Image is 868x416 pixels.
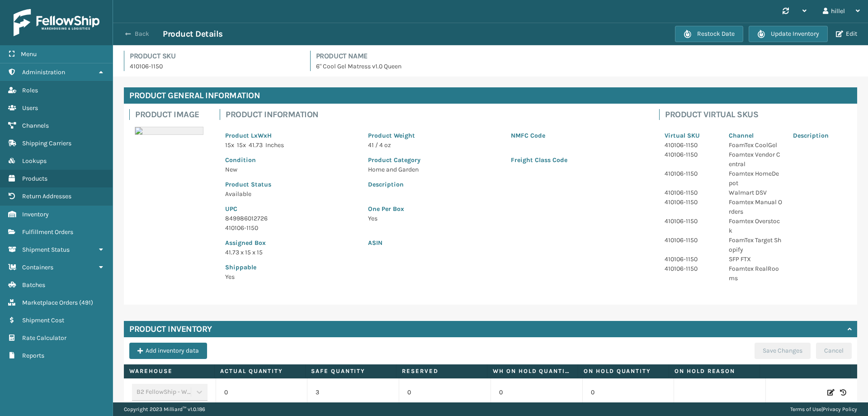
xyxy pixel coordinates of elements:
[225,272,357,282] p: Yes
[368,214,643,223] p: Yes
[22,281,45,289] span: Batches
[129,343,207,359] button: Add inventory data
[21,50,37,58] span: Menu
[665,216,718,226] p: 410106-1150
[22,334,66,342] span: Rate Calculator
[22,175,47,182] span: Products
[511,131,643,140] p: NMFC Code
[511,155,643,165] p: Freight Class Code
[237,141,246,149] span: 15 x
[675,26,743,42] button: Restock Date
[665,235,718,245] p: 410106-1150
[816,343,852,359] button: Cancel
[729,235,782,254] p: FoamTex Target Shopify
[368,165,500,174] p: Home and Garden
[225,131,357,140] p: Product LxWxH
[402,367,481,375] label: Reserved
[729,188,782,197] p: Walmart DSV
[665,109,852,120] h4: Product Virtual SKUs
[729,140,782,150] p: FoamTex CoolGel
[135,109,209,120] h4: Product Image
[226,109,648,120] h4: Product Information
[729,254,782,264] p: SFP FTX
[755,343,811,359] button: Save Changes
[582,378,674,406] td: 0
[22,316,64,324] span: Shipment Cost
[665,169,718,178] p: 410106-1150
[22,263,53,271] span: Containers
[729,169,782,188] p: Foamtex HomeDepot
[130,51,299,62] h4: Product SKU
[22,86,38,94] span: Roles
[493,367,572,375] label: WH On hold quantity
[368,131,500,140] p: Product Weight
[225,180,357,189] p: Product Status
[790,402,857,416] div: |
[124,402,205,416] p: Copyright 2023 Milliard™ v 1.0.186
[793,131,846,140] p: Description
[729,197,782,216] p: Foamtex Manual Orders
[665,131,718,140] p: Virtual SKU
[22,139,71,147] span: Shipping Carriers
[407,388,482,397] p: 0
[665,150,718,159] p: 410106-1150
[368,238,643,248] p: ASIN
[729,264,782,283] p: Foamtex RealRooms
[14,9,99,36] img: logo
[491,378,582,406] td: 0
[584,367,663,375] label: On Hold Quantity
[729,131,782,140] p: Channel
[225,141,234,149] span: 15 x
[22,122,49,129] span: Channels
[225,214,357,223] p: 849986012726
[225,165,357,174] p: New
[840,388,846,397] i: Inventory History
[225,248,357,257] p: 41.73 x 15 x 15
[22,352,44,359] span: Reports
[665,197,718,207] p: 410106-1150
[665,254,718,264] p: 410106-1150
[129,367,209,375] label: Warehouse
[265,141,284,149] span: Inches
[22,299,78,306] span: Marketplace Orders
[220,367,300,375] label: Actual Quantity
[124,87,857,104] h4: Product General Information
[249,141,263,149] span: 41.73
[22,157,47,165] span: Lookups
[827,388,835,397] i: Edit
[833,30,860,38] button: Edit
[368,204,643,214] p: One Per Box
[79,299,93,306] span: ( 491 )
[368,155,500,165] p: Product Category
[225,263,357,272] p: Shippable
[307,378,399,406] td: 3
[729,150,782,169] p: Foamtex Vendor Central
[749,26,828,42] button: Update Inventory
[22,68,65,76] span: Administration
[135,127,203,135] img: 51104088640_40f294f443_o-scaled-700x700.jpg
[22,192,71,200] span: Return Addresses
[129,324,212,335] h4: Product Inventory
[22,210,49,218] span: Inventory
[311,367,391,375] label: Safe Quantity
[665,140,718,150] p: 410106-1150
[22,246,70,253] span: Shipment Status
[22,228,73,236] span: Fulfillment Orders
[163,29,223,39] h3: Product Details
[121,30,163,38] button: Back
[316,51,858,62] h4: Product Name
[22,104,38,112] span: Users
[225,238,357,248] p: Assigned Box
[225,204,357,214] p: UPC
[729,216,782,235] p: Foamtex Overstock
[790,406,821,412] a: Terms of Use
[675,367,754,375] label: On Hold Reason
[130,62,299,71] p: 410106-1150
[665,188,718,197] p: 410106-1150
[225,189,357,199] p: Available
[225,155,357,165] p: Condition
[225,223,357,233] p: 410106-1150
[216,378,307,406] td: 0
[368,141,391,149] span: 41 / 4 oz
[823,406,857,412] a: Privacy Policy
